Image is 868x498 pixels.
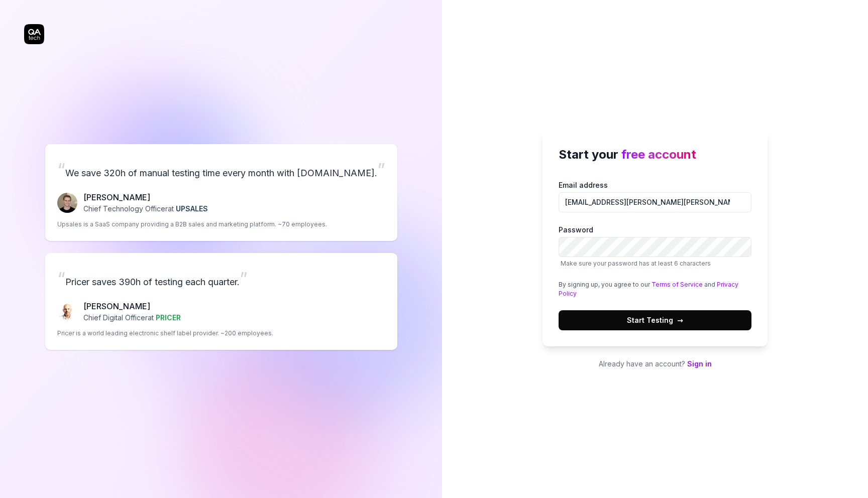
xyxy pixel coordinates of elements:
p: Pricer saves 390h of testing each quarter. [57,265,385,292]
p: [PERSON_NAME] [83,191,208,203]
span: free account [621,147,696,162]
img: Fredrik Seidl [57,193,77,213]
p: Already have an account? [542,358,768,369]
a: “Pricer saves 390h of testing each quarter.”Chris Chalkitis[PERSON_NAME]Chief Digital Officerat P... [45,253,397,350]
a: Sign in [687,359,712,368]
a: “We save 320h of manual testing time every month with [DOMAIN_NAME].”Fredrik Seidl[PERSON_NAME]Ch... [45,144,397,241]
p: Upsales is a SaaS company providing a B2B sales and marketing platform. ~70 employees. [57,220,327,229]
button: Start Testing→ [559,310,751,330]
img: Chris Chalkitis [57,302,77,322]
span: PRICER [156,313,181,322]
span: UPSALES [176,204,208,213]
a: Privacy Policy [559,281,738,297]
span: Start Testing [627,315,683,325]
p: Chief Digital Officer at [83,312,181,323]
div: By signing up, you agree to our and [559,280,751,298]
label: Email address [559,180,751,212]
input: Email address [559,192,751,212]
span: ” [240,268,248,290]
input: PasswordMake sure your password has at least 6 characters [559,237,751,257]
h2: Start your [559,146,751,164]
span: Make sure your password has at least 6 characters [561,260,711,267]
span: “ [57,159,65,181]
span: → [677,315,683,325]
p: Chief Technology Officer at [83,203,208,214]
span: “ [57,268,65,290]
p: [PERSON_NAME] [83,300,181,312]
p: We save 320h of manual testing time every month with [DOMAIN_NAME]. [57,156,385,183]
a: Terms of Service [652,281,703,288]
label: Password [559,224,751,268]
p: Pricer is a world leading electronic shelf label provider. ~200 employees. [57,329,273,338]
span: ” [377,159,385,181]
